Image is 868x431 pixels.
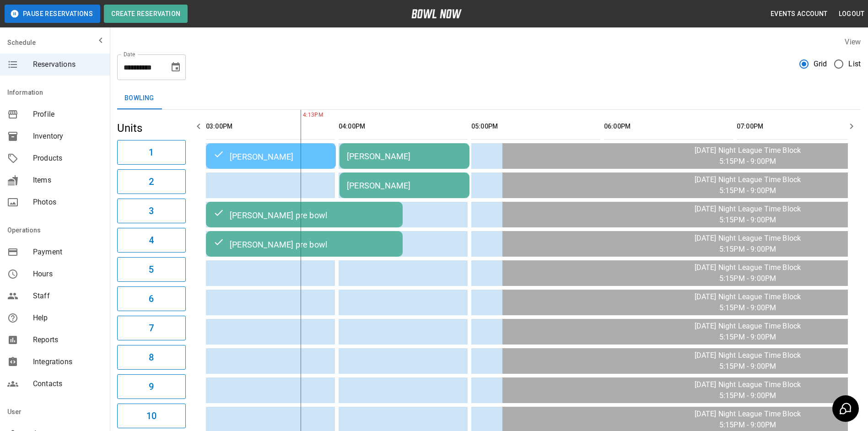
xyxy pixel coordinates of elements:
[33,269,102,280] span: Hours
[117,345,186,370] button: 8
[117,87,861,109] div: inventory tabs
[339,113,468,140] th: 04:00PM
[167,58,185,76] button: Choose date, selected date is Oct 2, 2025
[117,169,186,194] button: 2
[33,356,102,367] span: Integrations
[604,113,733,140] th: 06:00PM
[33,291,102,302] span: Staff
[117,404,186,428] button: 10
[149,379,154,394] h6: 9
[206,113,335,140] th: 03:00PM
[347,151,462,161] div: [PERSON_NAME]
[33,312,102,323] span: Help
[347,181,462,190] div: [PERSON_NAME]
[149,350,154,365] h6: 8
[146,409,156,423] h6: 10
[33,153,102,164] span: Products
[767,5,831,22] button: Events Account
[149,233,154,248] h6: 4
[104,5,188,23] button: Create Reservation
[845,38,861,46] label: View
[117,374,186,399] button: 9
[213,238,395,249] div: [PERSON_NAME] pre bowl
[471,113,600,140] th: 05:00PM
[5,5,100,23] button: Pause Reservations
[835,5,868,22] button: Logout
[33,109,102,120] span: Profile
[33,334,102,345] span: Reports
[149,145,154,160] h6: 1
[33,247,102,258] span: Payment
[33,378,102,389] span: Contacts
[814,59,827,70] span: Grid
[117,257,186,282] button: 5
[301,111,303,120] span: 4:13PM
[411,9,462,18] img: logo
[33,197,102,208] span: Photos
[213,209,395,220] div: [PERSON_NAME] pre bowl
[149,174,154,189] h6: 2
[117,140,186,165] button: 1
[117,228,186,253] button: 4
[33,59,102,70] span: Reservations
[117,199,186,223] button: 3
[149,262,154,277] h6: 5
[33,175,102,186] span: Items
[149,291,154,306] h6: 6
[117,286,186,311] button: 6
[213,151,329,162] div: [PERSON_NAME]
[149,204,154,218] h6: 3
[117,121,186,135] h5: Units
[848,59,861,70] span: List
[149,321,154,335] h6: 7
[33,131,102,142] span: Inventory
[117,316,186,340] button: 7
[117,87,162,109] button: Bowling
